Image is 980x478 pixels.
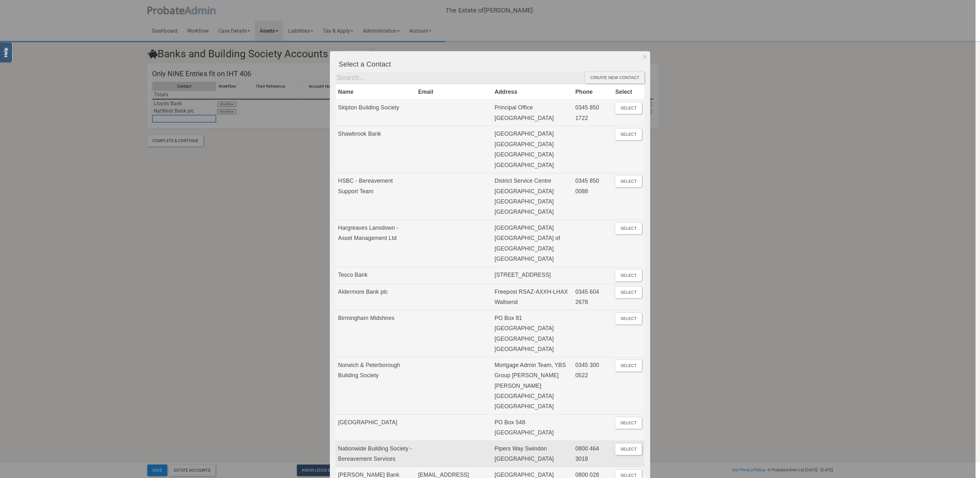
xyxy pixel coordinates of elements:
[336,72,585,84] input: Search...
[492,84,573,100] th: Address
[615,270,642,281] button: Select
[336,173,416,220] td: HSBC - Bereavement Support Team
[492,267,573,284] td: [STREET_ADDRESS]
[573,173,613,220] td: 0345 850 0088
[615,176,642,187] button: Select
[573,284,613,310] td: 0345 604 2678
[615,417,642,429] button: Select
[336,441,416,467] td: Nationwide Building Society - Bereavement Services
[492,284,573,310] td: Freepost RSAZ-AXXH-LHAX Wallsend
[640,51,650,62] button: Dismiss
[492,126,573,173] td: [GEOGRAPHIC_DATA] [GEOGRAPHIC_DATA] [GEOGRAPHIC_DATA] [GEOGRAPHIC_DATA]
[336,310,416,357] td: Birmingham Midshires
[336,414,416,441] td: [GEOGRAPHIC_DATA]
[615,360,642,371] button: Select
[615,313,642,324] button: Select
[492,357,573,414] td: Mortgage Admin Team, YBS Group [PERSON_NAME] [PERSON_NAME] [GEOGRAPHIC_DATA] [GEOGRAPHIC_DATA]
[336,100,416,126] td: Skipton Building Society
[615,443,642,455] button: Select
[573,357,613,414] td: 0345 300 0522
[615,287,642,298] button: Select
[492,414,573,441] td: PO Box 548 [GEOGRAPHIC_DATA]
[336,220,416,267] td: Hargreaves Lansdown - Asset Management Ltd
[492,173,573,220] td: District Service Centre [GEOGRAPHIC_DATA] [GEOGRAPHIC_DATA] [GEOGRAPHIC_DATA]
[573,441,613,467] td: 0800 464 3018
[573,100,613,126] td: 0345 850 1722
[492,441,573,467] td: Pipers Way Swindon [GEOGRAPHIC_DATA]
[416,84,492,100] th: Email
[492,220,573,267] td: [GEOGRAPHIC_DATA] [GEOGRAPHIC_DATA] of [GEOGRAPHIC_DATA] [GEOGRAPHIC_DATA]
[585,72,644,84] div: Create new contact
[336,357,416,414] td: Norwich & Peterborough Building Society
[613,84,644,100] th: Select
[339,60,645,68] h4: Select a Contact
[615,102,642,114] button: Select
[336,126,416,173] td: Shawbrook Bank
[615,223,642,234] button: Select
[336,84,416,100] th: Name
[336,284,416,310] td: Aldermore Bank plc
[336,267,416,284] td: Tesco Bank
[492,310,573,357] td: PO Box 81 [GEOGRAPHIC_DATA] [GEOGRAPHIC_DATA] [GEOGRAPHIC_DATA]
[573,84,613,100] th: Phone
[492,100,573,126] td: Principal Office [GEOGRAPHIC_DATA]
[615,129,642,140] button: Select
